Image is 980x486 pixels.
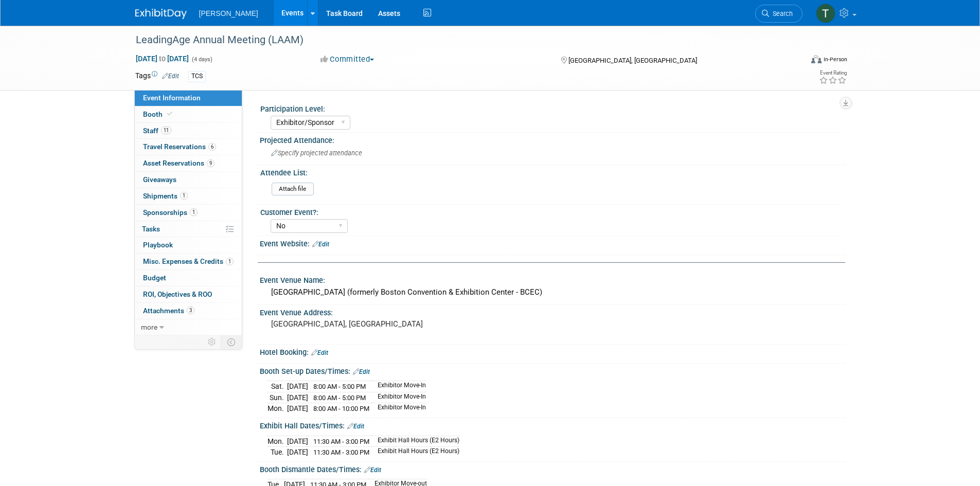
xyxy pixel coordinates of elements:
td: Tags [135,70,179,82]
span: Misc. Expenses & Credits [143,257,234,265]
span: 8:00 AM - 10:00 PM [313,405,369,412]
a: Giveaways [135,172,242,188]
td: Exhibit Hall Hours (E2 Hours) [371,436,459,447]
div: Event Rating [819,70,847,76]
td: Tue. [268,447,287,458]
div: Booth Dismantle Dates/Times: [260,462,845,475]
td: [DATE] [287,447,308,458]
a: Attachments3 [135,303,242,319]
span: Attachments [143,307,194,315]
div: [GEOGRAPHIC_DATA] (formerly Boston Convention & Exhibition Center - BCEC) [268,284,838,300]
a: Edit [347,423,364,430]
td: Toggle Event Tabs [221,335,242,349]
div: Hotel Booking: [260,345,845,358]
span: 8:00 AM - 5:00 PM [313,394,366,402]
span: 6 [208,143,216,151]
a: Edit [364,466,381,474]
div: TCS [188,71,206,82]
td: Exhibitor Move-In [371,392,426,403]
a: Booth [135,106,242,122]
span: more [141,323,157,331]
span: (4 days) [191,56,212,63]
pre: [GEOGRAPHIC_DATA], [GEOGRAPHIC_DATA] [271,319,492,329]
span: 11 [161,127,171,134]
span: 3 [187,307,194,314]
div: Customer Event?: [260,205,841,218]
a: Search [755,5,803,23]
span: 1 [190,208,198,216]
td: [DATE] [287,392,308,403]
div: Attendee List: [260,165,841,178]
td: Exhibit Hall Hours (E2 Hours) [371,447,459,458]
span: Giveaways [143,175,176,184]
a: ROI, Objectives & ROO [135,286,242,302]
td: Exhibitor Move-In [371,381,426,392]
div: In-Person [823,56,847,63]
div: Event Venue Address: [260,305,845,318]
div: Projected Attendance: [260,133,845,146]
i: Booth reservation complete [167,111,172,117]
span: 8:00 AM - 5:00 PM [313,383,366,390]
a: Edit [311,349,328,356]
td: Sun. [268,392,287,403]
span: Event Information [143,94,201,102]
a: Travel Reservations6 [135,139,242,155]
td: [DATE] [287,436,308,447]
a: Sponsorships1 [135,205,242,221]
td: [DATE] [287,403,308,414]
a: Misc. Expenses & Credits1 [135,254,242,269]
div: LeadingAge Annual Meeting (LAAM) [132,31,787,49]
span: [GEOGRAPHIC_DATA], [GEOGRAPHIC_DATA] [568,57,697,64]
a: Edit [312,241,329,248]
span: 11:30 AM - 3:00 PM [313,438,369,445]
span: [DATE] [DATE] [135,54,189,63]
a: Asset Reservations9 [135,155,242,171]
a: Playbook [135,237,242,253]
a: Tasks [135,221,242,237]
div: Participation Level: [260,101,841,114]
span: Playbook [143,241,173,249]
span: to [157,55,167,63]
span: 1 [226,258,234,265]
span: 1 [180,192,188,200]
td: Personalize Event Tab Strip [203,335,221,349]
img: Traci Varon [816,4,835,23]
span: 11:30 AM - 3:00 PM [313,448,369,456]
span: ROI, Objectives & ROO [143,290,212,298]
a: Event Information [135,90,242,106]
span: Tasks [142,225,160,233]
a: Shipments1 [135,188,242,204]
a: Edit [162,73,179,80]
span: Booth [143,110,174,118]
a: Budget [135,270,242,286]
a: Edit [353,368,370,375]
span: Budget [143,274,166,282]
a: Staff11 [135,123,242,139]
a: more [135,319,242,335]
img: ExhibitDay [135,9,187,19]
td: Mon. [268,436,287,447]
span: Asset Reservations [143,159,215,167]
span: [PERSON_NAME] [199,9,258,17]
td: Sat. [268,381,287,392]
div: Event Website: [260,236,845,249]
div: Event Format [742,53,848,69]
button: Committed [317,54,378,65]
td: [DATE] [287,381,308,392]
img: Format-Inperson.png [811,55,822,63]
span: Search [769,10,793,17]
span: Travel Reservations [143,142,216,151]
span: Staff [143,127,171,135]
div: Event Venue Name: [260,273,845,285]
span: 9 [207,159,215,167]
span: Specify projected attendance [271,149,362,157]
span: Sponsorships [143,208,198,217]
div: Booth Set-up Dates/Times: [260,364,845,377]
div: Exhibit Hall Dates/Times: [260,418,845,431]
td: Exhibitor Move-In [371,403,426,414]
span: Shipments [143,192,188,200]
td: Mon. [268,403,287,414]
